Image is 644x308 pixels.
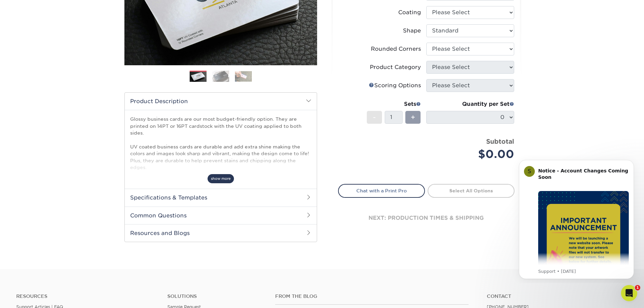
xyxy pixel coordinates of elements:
[373,112,376,122] span: -
[486,138,514,145] strong: Subtotal
[130,116,311,205] p: Glossy business cards are our most budget-friendly option. They are printed on 14PT or 16PT cards...
[398,8,421,17] div: Coating
[367,100,421,108] div: Sets
[403,27,421,35] div: Shape
[369,81,421,90] div: Scoring Options
[16,293,157,299] h4: Resources
[431,146,514,162] div: $0.00
[338,184,425,197] a: Chat with a Print Pro
[371,45,421,53] div: Rounded Corners
[426,100,514,108] div: Quantity per Set
[487,293,628,299] a: Contact
[509,154,644,283] iframe: Intercom notifications message
[635,285,640,290] span: 1
[167,293,265,299] h4: Solutions
[621,285,637,301] iframe: Intercom live chat
[125,207,317,224] h2: Common Questions
[411,112,415,122] span: +
[212,70,229,82] img: Business Cards 02
[428,184,515,197] a: Select All Options
[208,174,234,183] span: show more
[125,224,317,242] h2: Resources and Blogs
[190,68,207,85] img: Business Cards 01
[370,63,421,71] div: Product Category
[235,71,252,81] img: Business Cards 03
[125,93,317,110] h2: Product Description
[275,293,469,299] h4: From the Blog
[338,198,515,238] div: next: production times & shipping
[125,189,317,206] h2: Specifications & Templates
